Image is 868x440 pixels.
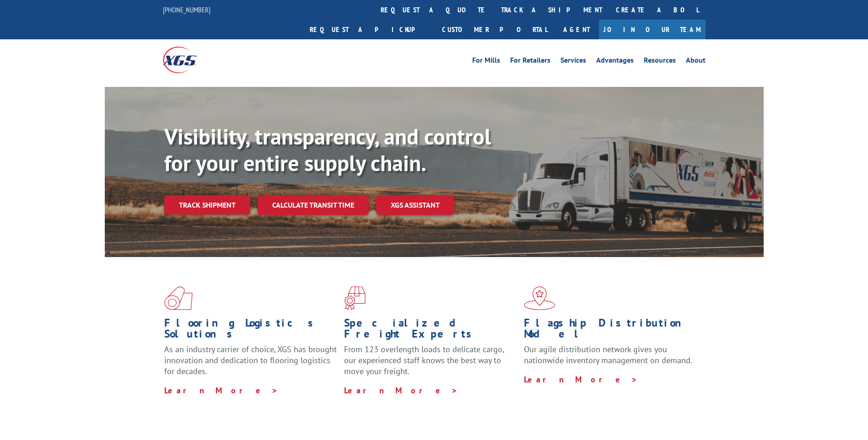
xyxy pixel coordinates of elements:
a: For Retailers [510,57,550,67]
a: Services [561,57,586,67]
h1: Specialized Freight Experts [344,317,517,344]
a: Resources [644,57,676,67]
img: xgs-icon-focused-on-flooring-red [344,286,366,310]
a: Learn More > [524,374,638,385]
h1: Flooring Logistics Solutions [164,317,337,344]
a: Learn More > [344,385,458,396]
img: xgs-icon-total-supply-chain-intelligence-red [164,286,193,310]
a: Join Our Team [599,20,706,39]
a: About [686,57,706,67]
img: xgs-icon-flagship-distribution-model-red [524,286,555,310]
a: For Mills [472,57,500,67]
a: XGS ASSISTANT [376,195,454,215]
a: Track shipment [164,195,250,215]
p: From 123 overlength loads to delicate cargo, our experienced staff knows the best way to move you... [344,344,517,385]
a: Advantages [596,57,634,67]
span: Our agile distribution network gives you nationwide inventory management on demand. [524,344,692,365]
span: As an industry carrier of choice, XGS has brought innovation and dedication to flooring logistics... [164,344,337,376]
b: Visibility, transparency, and control for your entire supply chain. [164,122,491,177]
h1: Flagship Distribution Model [524,317,697,344]
a: [PHONE_NUMBER] [163,5,210,14]
a: Calculate transit time [258,195,369,215]
a: Learn More > [164,385,278,396]
a: Agent [554,20,599,39]
a: Customer Portal [435,20,554,39]
a: Request a pickup [303,20,435,39]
